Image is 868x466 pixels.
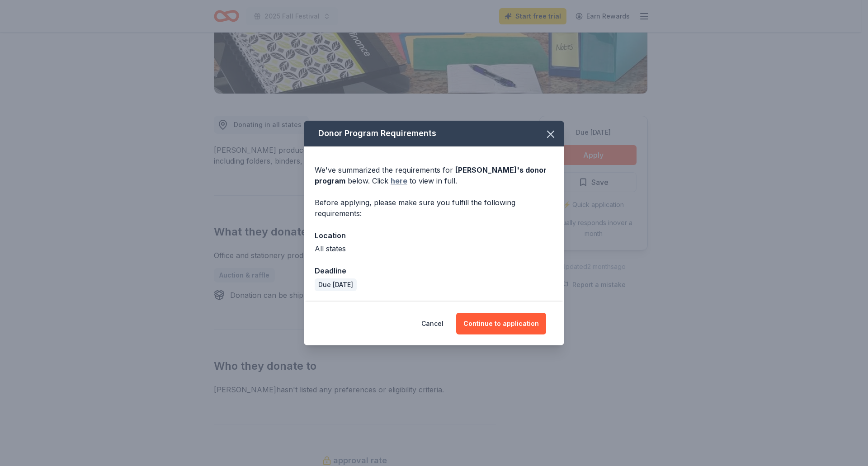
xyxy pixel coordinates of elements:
div: Before applying, please make sure you fulfill the following requirements: [315,197,553,219]
div: Location [315,230,553,241]
div: Deadline [315,265,553,277]
a: here [391,175,407,186]
div: Donor Program Requirements [304,121,564,146]
div: Due [DATE] [315,278,357,291]
button: Continue to application [456,313,546,334]
div: We've summarized the requirements for below. Click to view in full. [315,165,553,186]
div: All states [315,243,553,254]
button: Cancel [421,313,443,334]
